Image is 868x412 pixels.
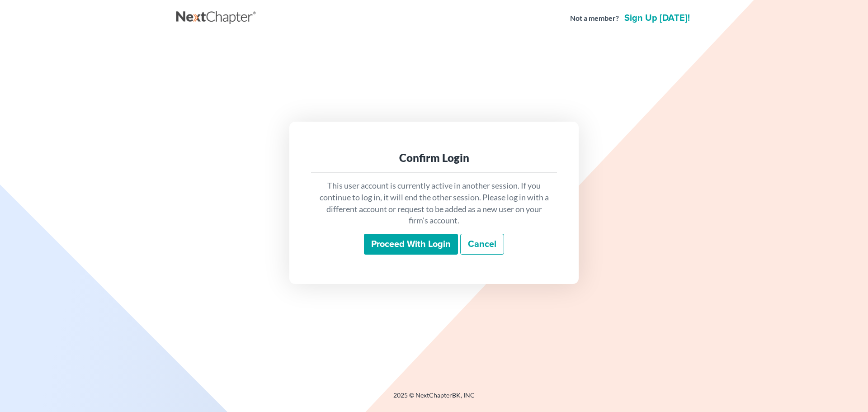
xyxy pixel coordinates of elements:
[176,391,692,407] div: 2025 © NextChapterBK, INC
[318,180,550,227] p: This user account is currently active in another session. If you continue to log in, it will end ...
[460,234,504,255] a: Cancel
[570,13,619,24] strong: Not a member?
[318,151,550,165] div: Confirm Login
[364,234,458,255] input: Proceed with login
[623,14,692,23] a: Sign up [DATE]!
